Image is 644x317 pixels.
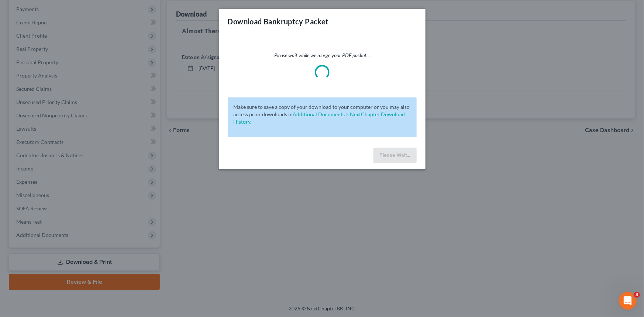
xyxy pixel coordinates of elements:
[228,52,417,59] p: Please wait while we merge your PDF packet...
[380,152,410,158] span: Please Wait...
[619,292,637,310] iframe: Intercom live chat
[373,148,417,163] button: Please Wait...
[234,103,411,125] p: Make sure to save a copy of your download to your computer or you may also access prior downloads in
[234,111,405,125] a: Additional Documents > NextChapter Download History.
[634,292,640,298] span: 3
[228,16,329,27] h3: Download Bankruptcy Packet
